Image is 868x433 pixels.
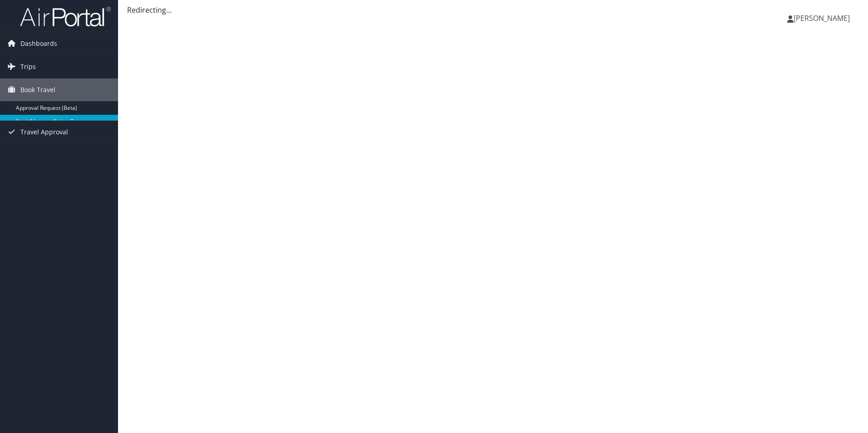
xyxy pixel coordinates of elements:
[20,79,55,101] span: Book Travel
[794,13,850,23] span: [PERSON_NAME]
[20,6,111,27] img: airportal-logo.png
[787,5,859,32] a: [PERSON_NAME]
[20,121,68,143] span: Travel Approval
[127,5,859,15] div: Redirecting...
[20,55,36,78] span: Trips
[20,32,57,55] span: Dashboards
